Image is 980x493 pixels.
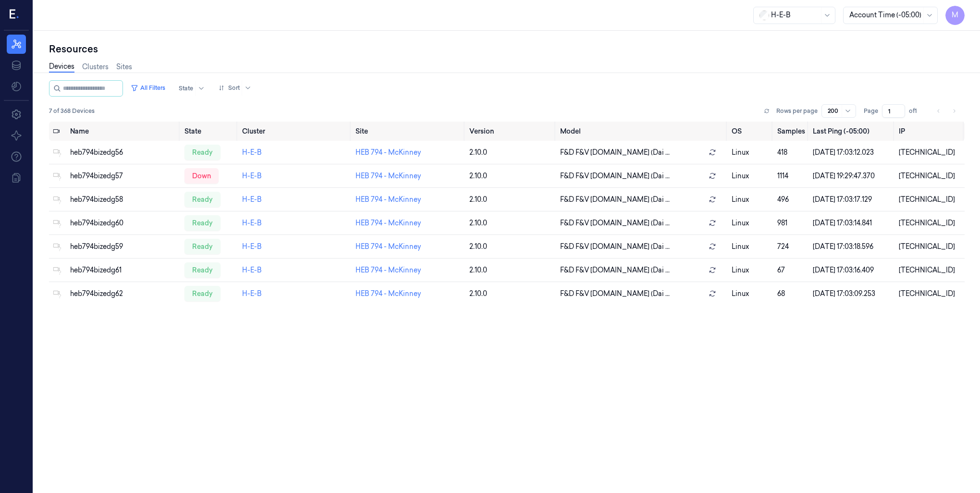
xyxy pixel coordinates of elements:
[242,195,262,204] a: H-E-B
[560,265,670,275] span: F&D F&V [DOMAIN_NAME] (Dai ...
[82,62,109,72] a: Clusters
[242,219,262,227] a: H-E-B
[773,122,809,141] th: Samples
[49,62,74,73] a: Devices
[469,242,552,252] div: 2.10.0
[777,171,805,181] div: 1114
[777,265,805,275] div: 67
[813,148,891,158] div: [DATE] 17:03:12.023
[560,171,670,181] span: F&D F&V [DOMAIN_NAME] (Dai ...
[242,172,262,180] a: H-E-B
[465,122,556,141] th: Version
[732,218,770,228] p: linux
[355,266,421,274] a: HEB 794 - McKinney
[355,219,421,227] a: HEB 794 - McKinney
[777,218,805,228] div: 981
[70,265,177,275] div: heb794bizedg61
[560,242,670,252] span: F&D F&V [DOMAIN_NAME] (Dai ...
[242,148,262,157] a: H-E-B
[184,239,220,254] div: ready
[355,148,421,157] a: HEB 794 - McKinney
[809,122,895,141] th: Last Ping (-05:00)
[732,171,770,181] p: linux
[49,107,95,115] span: 7 of 368 Devices
[864,107,878,115] span: Page
[184,192,220,207] div: ready
[66,122,181,141] th: Name
[469,289,552,299] div: 2.10.0
[556,122,728,141] th: Model
[732,265,770,275] p: linux
[813,195,891,205] div: [DATE] 17:03:17.129
[70,148,177,158] div: heb794bizedg56
[469,265,552,275] div: 2.10.0
[469,171,552,181] div: 2.10.0
[70,171,177,181] div: heb794bizedg57
[49,42,965,56] div: Resources
[184,168,219,184] div: down
[813,265,891,275] div: [DATE] 17:03:16.409
[352,122,465,141] th: Site
[899,265,961,275] div: [TECHNICAL_ID]
[560,148,670,158] span: F&D F&V [DOMAIN_NAME] (Dai ...
[70,242,177,252] div: heb794bizedg59
[181,122,238,141] th: State
[899,171,961,181] div: [TECHNICAL_ID]
[238,122,352,141] th: Cluster
[899,148,961,158] div: [TECHNICAL_ID]
[899,218,961,228] div: [TECHNICAL_ID]
[116,62,132,72] a: Sites
[70,218,177,228] div: heb794bizedg60
[469,148,552,158] div: 2.10.0
[813,289,891,299] div: [DATE] 17:03:09.253
[895,122,965,141] th: IP
[777,289,805,299] div: 68
[560,195,670,205] span: F&D F&V [DOMAIN_NAME] (Dai ...
[469,218,552,228] div: 2.10.0
[242,266,262,274] a: H-E-B
[127,80,169,96] button: All Filters
[909,107,924,115] span: of 1
[899,195,961,205] div: [TECHNICAL_ID]
[932,104,961,118] nav: pagination
[70,289,177,299] div: heb794bizedg62
[184,262,220,278] div: ready
[777,242,805,252] div: 724
[242,289,262,298] a: H-E-B
[899,289,961,299] div: [TECHNICAL_ID]
[813,171,891,181] div: [DATE] 19:29:47.370
[732,195,770,205] p: linux
[945,6,965,25] button: M
[813,242,891,252] div: [DATE] 17:03:18.596
[732,148,770,158] p: linux
[355,242,421,251] a: HEB 794 - McKinney
[355,172,421,180] a: HEB 794 - McKinney
[355,289,421,298] a: HEB 794 - McKinney
[70,195,177,205] div: heb794bizedg58
[899,242,961,252] div: [TECHNICAL_ID]
[732,289,770,299] p: linux
[184,286,220,301] div: ready
[813,218,891,228] div: [DATE] 17:03:14.841
[776,107,818,115] p: Rows per page
[560,289,670,299] span: F&D F&V [DOMAIN_NAME] (Dai ...
[560,218,670,228] span: F&D F&V [DOMAIN_NAME] (Dai ...
[184,145,220,160] div: ready
[469,195,552,205] div: 2.10.0
[184,215,220,231] div: ready
[777,148,805,158] div: 418
[732,242,770,252] p: linux
[728,122,773,141] th: OS
[355,195,421,204] a: HEB 794 - McKinney
[777,195,805,205] div: 496
[242,242,262,251] a: H-E-B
